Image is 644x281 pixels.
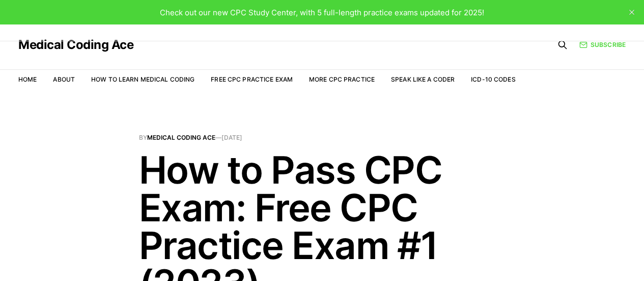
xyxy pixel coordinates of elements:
[478,231,644,281] iframe: portal-trigger
[53,75,75,83] a: About
[18,39,133,51] a: Medical Coding Ace
[624,4,640,20] button: close
[309,75,375,83] a: More CPC Practice
[391,75,455,83] a: Speak Like a Coder
[160,8,484,17] span: Check out our new CPC Study Center, with 5 full-length practice exams updated for 2025!
[91,75,194,83] a: How to Learn Medical Coding
[211,75,293,83] a: Free CPC Practice Exam
[18,75,37,83] a: Home
[579,40,626,49] a: Subscribe
[471,75,515,83] a: ICD-10 Codes
[221,134,242,141] time: [DATE]
[147,134,215,141] a: Medical Coding Ace
[139,135,506,141] span: By —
